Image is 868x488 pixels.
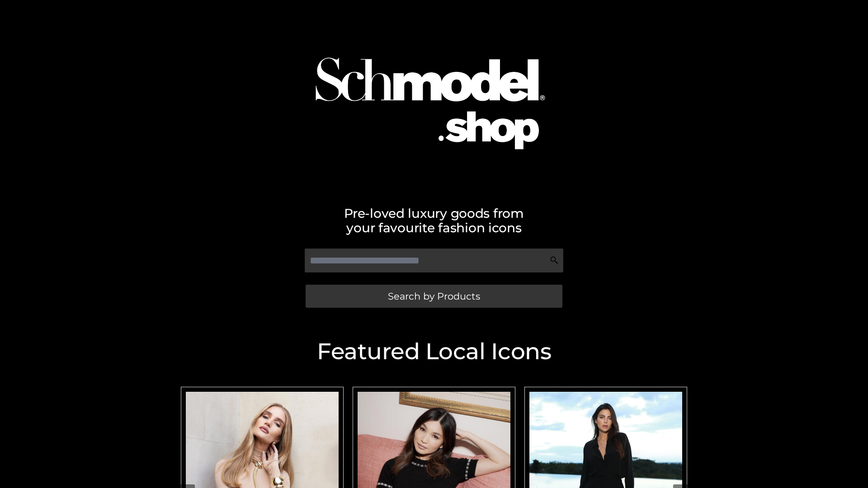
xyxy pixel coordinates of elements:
h2: Pre-loved luxury goods from your favourite fashion icons [176,206,692,235]
a: Search by Products [306,285,562,308]
img: Search Icon [550,256,559,265]
h2: Featured Local Icons​ [176,340,692,363]
span: Search by Products [388,291,480,301]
